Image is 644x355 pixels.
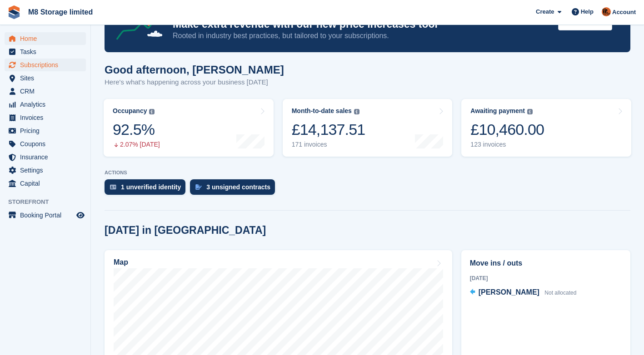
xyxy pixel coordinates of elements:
[20,209,75,222] span: Booking Portal
[470,107,525,115] div: Awaiting payment
[5,138,86,150] a: menu
[470,120,544,139] div: £10,460.00
[20,85,75,98] span: CRM
[5,85,86,98] a: menu
[20,151,75,163] span: Insurance
[20,45,75,58] span: Tasks
[461,99,631,157] a: Awaiting payment £10,460.00 123 invoices
[105,179,190,199] a: 1 unverified identity
[20,98,75,111] span: Analytics
[5,124,86,137] a: menu
[470,258,622,269] h2: Move ins / outs
[20,164,75,177] span: Settings
[105,224,266,237] h2: [DATE] in [GEOGRAPHIC_DATA]
[20,177,75,190] span: Capital
[206,183,270,191] div: 3 unsigned contracts
[75,210,86,221] a: Preview store
[20,59,75,71] span: Subscriptions
[5,209,86,222] a: menu
[470,287,577,299] a: [PERSON_NAME] Not allocated
[5,32,86,45] a: menu
[602,7,611,16] img: Andy McLafferty
[470,274,622,282] div: [DATE]
[5,111,86,124] a: menu
[113,120,160,139] div: 92.5%
[7,5,21,19] img: stora-icon-8386f47178a22dfd0bd8f6a31ec36ba5ce8667c1dd55bd0f319d3a0aa187defe.svg
[5,72,86,84] a: menu
[292,120,365,139] div: £14,137.51
[8,197,90,207] span: Storefront
[20,111,75,124] span: Invoices
[25,5,96,20] a: M8 Storage limited
[113,107,147,115] div: Occupancy
[190,179,280,199] a: 3 unsigned contracts
[581,7,594,16] span: Help
[149,109,155,114] img: icon-info-grey-7440780725fd019a000dd9b08b2336e03edf1995a4989e88bcd33f0948082b44.svg
[104,99,274,157] a: Occupancy 92.5% 2.07% [DATE]
[20,72,75,84] span: Sites
[544,290,576,296] span: Not allocated
[612,8,636,17] span: Account
[283,99,453,157] a: Month-to-date sales £14,137.51 171 invoices
[195,184,202,190] img: contract_signature_icon-13c848040528278c33f63329250d36e43548de30e8caae1d1a13099fd9432cc5.svg
[105,77,284,88] p: Here's what's happening across your business [DATE]
[114,258,128,266] h2: Map
[110,184,116,190] img: verify_identity-adf6edd0f0f0b5bbfe63781bf79b02c33cf7c696d77639b501bdc392416b5a36.svg
[292,107,352,115] div: Month-to-date sales
[354,109,359,114] img: icon-info-grey-7440780725fd019a000dd9b08b2336e03edf1995a4989e88bcd33f0948082b44.svg
[5,45,86,58] a: menu
[527,109,533,114] img: icon-info-grey-7440780725fd019a000dd9b08b2336e03edf1995a4989e88bcd33f0948082b44.svg
[5,164,86,177] a: menu
[5,98,86,111] a: menu
[470,141,544,148] div: 123 invoices
[5,151,86,163] a: menu
[121,183,181,191] div: 1 unverified identity
[105,170,630,176] p: ACTIONS
[536,7,554,16] span: Create
[5,59,86,71] a: menu
[20,138,75,150] span: Coupons
[113,141,160,148] div: 2.07% [DATE]
[292,141,365,148] div: 171 invoices
[105,64,284,76] h1: Good afternoon, [PERSON_NAME]
[5,177,86,190] a: menu
[20,124,75,137] span: Pricing
[20,32,75,45] span: Home
[479,288,539,296] span: [PERSON_NAME]
[173,31,551,41] p: Rooted in industry best practices, but tailored to your subscriptions.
